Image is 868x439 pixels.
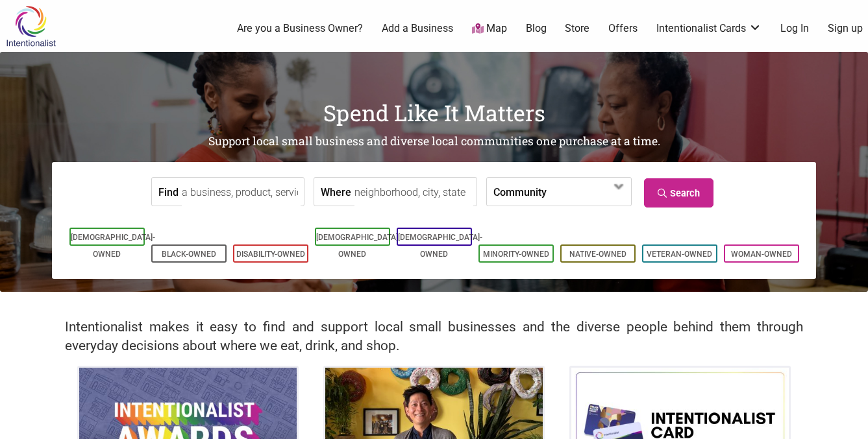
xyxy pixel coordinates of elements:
[472,21,507,36] a: Map
[656,21,762,36] a: Intentionalist Cards
[493,178,547,206] label: Community
[182,178,301,207] input: a business, product, service
[354,178,473,207] input: neighborhood, city, state
[316,233,401,259] a: [DEMOGRAPHIC_DATA]-Owned
[398,233,482,259] a: [DEMOGRAPHIC_DATA]-Owned
[780,21,809,36] a: Log In
[526,21,547,36] a: Blog
[731,250,792,259] a: Woman-Owned
[158,178,179,206] label: Find
[382,21,453,36] a: Add a Business
[65,318,803,355] h2: Intentionalist makes it easy to find and support local small businesses and the diverse people be...
[237,21,363,36] a: Are you a Business Owner?
[828,21,863,36] a: Sign up
[236,250,305,259] a: Disability-Owned
[483,250,549,259] a: Minority-Owned
[569,250,626,259] a: Native-Owned
[644,178,713,208] a: Search
[162,250,216,259] a: Black-Owned
[565,21,589,36] a: Store
[71,233,155,259] a: [DEMOGRAPHIC_DATA]-Owned
[321,178,351,206] label: Where
[608,21,638,36] a: Offers
[647,250,712,259] a: Veteran-Owned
